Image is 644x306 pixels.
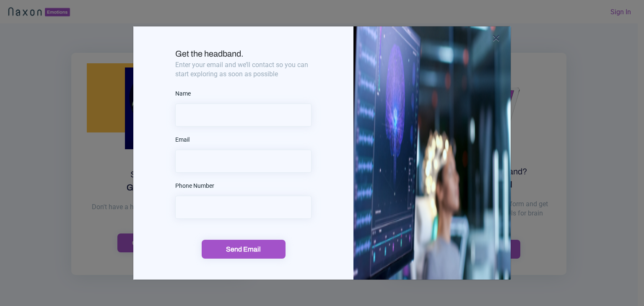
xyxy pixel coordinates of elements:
[175,87,191,100] label: Name
[353,26,511,280] img: headband_girl.png
[175,60,312,79] div: Enter your email and we’ll contact so you can start exploring as soon as possible
[175,133,190,146] label: Email
[492,31,500,45] button: Close
[175,26,312,60] div: Get the headband.
[204,245,283,254] div: Send Email
[175,179,214,192] label: Phone Number
[202,240,286,259] button: Send Email
[492,29,500,47] span: ×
